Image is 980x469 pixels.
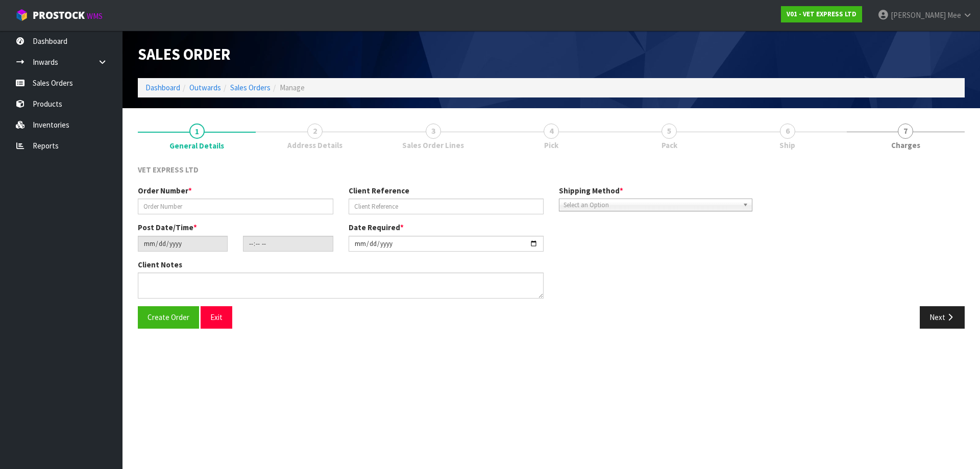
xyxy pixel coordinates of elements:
a: Sales Orders [230,83,271,92]
span: General Details [138,157,965,336]
span: VET EXPRESS LTD [138,165,199,175]
span: [PERSON_NAME] [891,10,946,20]
input: Order Number [138,199,333,214]
span: Pick [544,140,558,151]
span: Address Details [287,140,342,151]
span: 1 [189,124,205,139]
button: Create Order [138,306,199,328]
span: Ship [779,140,795,151]
span: Manage [280,83,305,92]
span: 2 [307,124,323,139]
span: General Details [169,140,224,151]
span: Sales Order Lines [402,140,464,151]
a: Outwards [189,83,221,92]
span: Pack [661,140,677,151]
small: WMS [87,11,103,21]
span: 7 [898,124,913,139]
label: Date Required [349,222,404,233]
span: ProStock [33,9,85,22]
input: Client Reference [349,199,544,214]
a: Dashboard [145,83,180,92]
button: Next [920,306,965,328]
span: Charges [891,140,920,151]
strong: V01 - VET EXPRESS LTD [787,10,856,18]
label: Client Reference [349,185,409,196]
span: Create Order [148,312,189,322]
span: Select an Option [563,199,739,211]
span: 6 [780,124,795,139]
img: cube-alt.png [15,9,28,21]
span: 5 [661,124,677,139]
span: 4 [544,124,559,139]
label: Client Notes [138,259,182,270]
span: Mee [947,10,961,20]
span: Sales Order [138,44,231,64]
button: Exit [201,306,232,328]
label: Order Number [138,185,192,196]
label: Shipping Method [559,185,623,196]
label: Post Date/Time [138,222,197,233]
span: 3 [426,124,441,139]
